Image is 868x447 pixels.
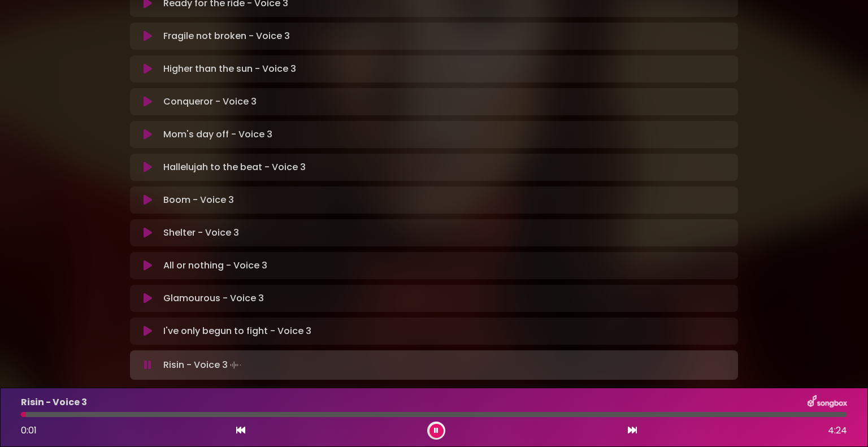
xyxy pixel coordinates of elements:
p: Conqueror - Voice 3 [163,95,257,109]
p: All or nothing - Voice 3 [163,259,267,272]
span: 4:24 [828,424,847,437]
p: Risin - Voice 3 [21,396,87,409]
p: I've only begun to fight - Voice 3 [163,324,311,338]
p: Mom's day off - Voice 3 [163,128,272,141]
p: Glamourous - Voice 3 [163,292,264,305]
p: Shelter - Voice 3 [163,226,239,240]
p: Risin - Voice 3 [163,357,244,373]
p: Boom - Voice 3 [163,193,234,207]
p: Fragile not broken - Voice 3 [163,29,290,43]
p: Higher than the sun - Voice 3 [163,62,296,76]
p: Hallelujah to the beat - Voice 3 [163,160,306,174]
span: 0:01 [21,424,37,437]
img: songbox-logo-white.png [808,395,847,410]
img: waveform4.gif [228,357,244,373]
